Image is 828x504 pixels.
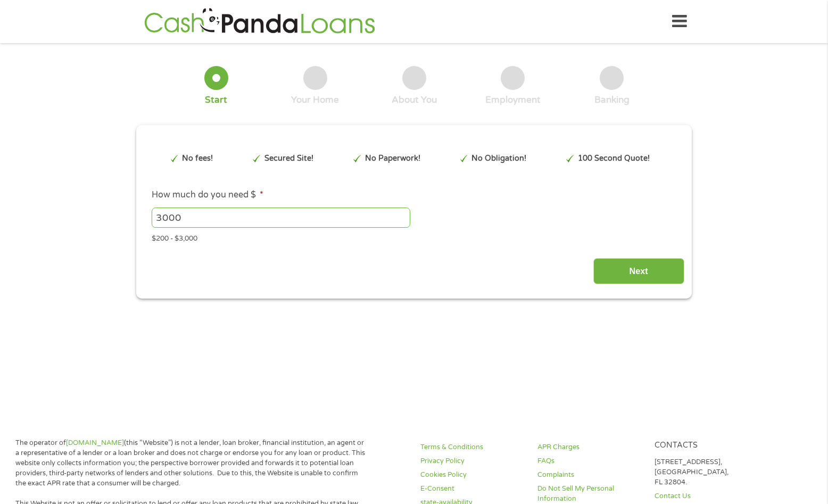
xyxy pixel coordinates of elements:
div: Employment [485,94,541,106]
a: E-Consent [420,484,524,494]
img: GetLoanNow Logo [141,6,378,37]
p: 100 Second Quote! [578,153,650,164]
div: Banking [594,94,630,106]
p: The operator of (this “Website”) is not a lender, loan broker, financial institution, an agent or... [15,438,366,488]
a: Contact Us [655,491,758,501]
a: Cookies Policy [420,470,524,480]
a: FAQs [537,456,641,466]
a: Complaints [537,470,641,480]
p: [STREET_ADDRESS], [GEOGRAPHIC_DATA], FL 32804. [655,457,758,488]
a: Do Not Sell My Personal Information [537,484,641,504]
input: Next [593,258,684,284]
a: [DOMAIN_NAME] [66,439,124,447]
a: Terms & Conditions [420,442,524,452]
div: $200 - $3,000 [152,230,676,244]
a: APR Charges [537,442,641,452]
p: No Paperwork! [365,153,420,164]
p: Secured Site! [264,153,313,164]
h4: Contacts [655,441,758,451]
p: No fees! [182,153,213,164]
p: No Obligation! [471,153,526,164]
label: How much do you need $ [152,189,263,201]
div: About You [392,94,437,106]
div: Start [205,94,227,106]
div: Your Home [291,94,339,106]
a: Privacy Policy [420,456,524,466]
